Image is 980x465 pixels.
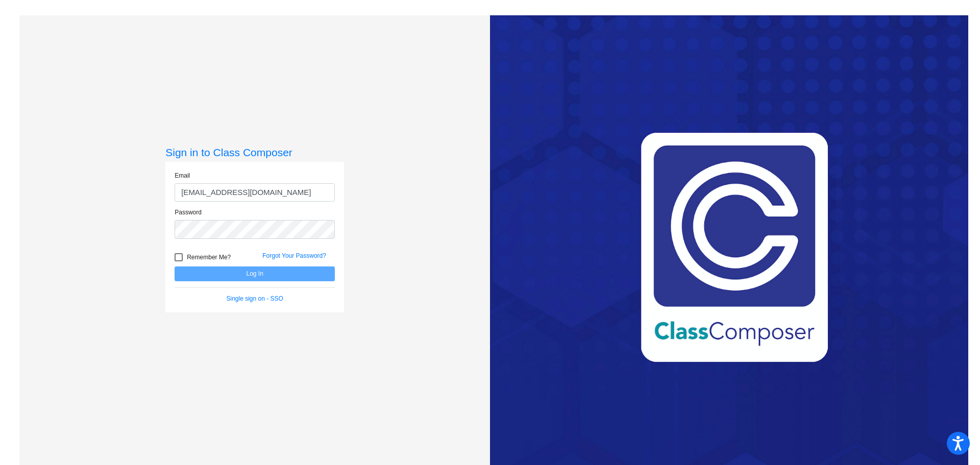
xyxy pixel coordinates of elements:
label: Password [175,208,202,217]
h3: Sign in to Class Composer [165,146,344,159]
label: Email [175,171,190,180]
button: Log In [175,266,335,281]
span: Remember Me? [187,251,231,263]
a: Forgot Your Password? [262,252,326,259]
a: Single sign on - SSO [227,295,283,302]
